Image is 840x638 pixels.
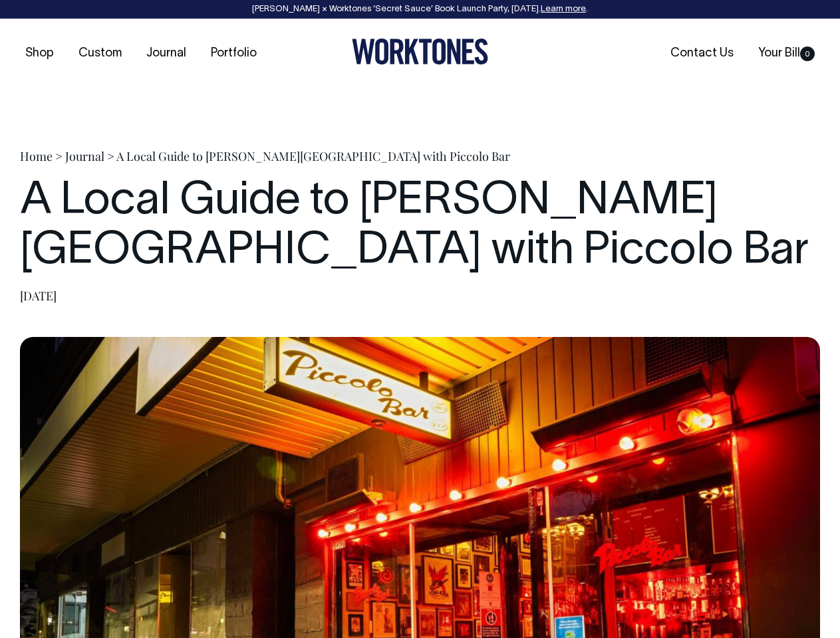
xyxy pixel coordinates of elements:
span: > [107,148,114,164]
time: [DATE] [20,288,57,304]
a: Home [20,148,53,164]
a: Learn more [541,5,586,13]
a: Contact Us [665,43,739,64]
a: Your Bill0 [753,43,820,64]
a: Journal [141,43,192,64]
a: Journal [65,148,104,164]
div: [PERSON_NAME] × Worktones ‘Secret Sauce’ Book Launch Party, [DATE]. . [13,5,827,14]
span: > [55,148,63,164]
span: A Local Guide to [PERSON_NAME][GEOGRAPHIC_DATA] with Piccolo Bar [116,148,510,164]
a: Custom [73,43,127,64]
h1: A Local Guide to [PERSON_NAME][GEOGRAPHIC_DATA] with Piccolo Bar [20,177,820,277]
a: Portfolio [206,43,262,64]
span: 0 [800,47,815,61]
a: Shop [20,43,59,64]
